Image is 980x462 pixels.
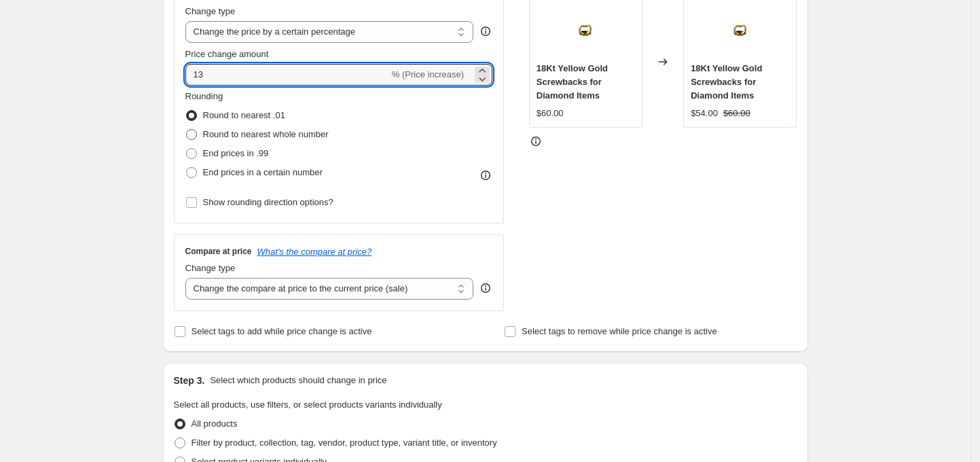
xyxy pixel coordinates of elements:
span: Round to nearest .01 [203,110,285,120]
h2: Step 3. [174,374,205,387]
span: Show rounding direction options? [203,197,333,207]
span: Select tags to add while price change is active [192,326,372,336]
span: Round to nearest whole number [203,129,329,139]
input: -15 [185,64,389,86]
span: Select all products, use filters, or select products variants individually [174,399,442,410]
img: ERIBACKS-Y_az1_ea450848-9b75-4b24-ba49-3658160967b2_80x.jpg [558,3,613,58]
span: Change type [185,263,236,273]
span: All products [192,419,238,429]
span: Filter by product, collection, tag, vendor, product type, variant title, or inventory [192,438,497,448]
img: ERIBACKS-Y_az1_ea450848-9b75-4b24-ba49-3658160967b2_80x.jpg [713,3,767,58]
span: 18Kt Yellow Gold Screwbacks for Diamond Items [691,63,762,101]
span: Change type [185,6,236,16]
div: $60.00 [537,107,564,120]
span: Select tags to remove while price change is active [522,326,717,336]
span: End prices in .99 [203,148,269,158]
span: 18Kt Yellow Gold Screwbacks for Diamond Items [537,63,608,101]
p: Select which products should change in price [210,374,386,387]
div: help [479,281,492,295]
h3: Compare at price [185,246,252,257]
strike: $60.00 [723,107,750,120]
div: help [479,24,492,38]
span: Price change amount [185,49,269,59]
div: $54.00 [691,107,718,120]
button: What's the compare at price? [257,247,372,257]
span: End prices in a certain number [203,167,323,177]
span: Rounding [185,91,223,101]
span: % (Price increase) [392,69,464,79]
